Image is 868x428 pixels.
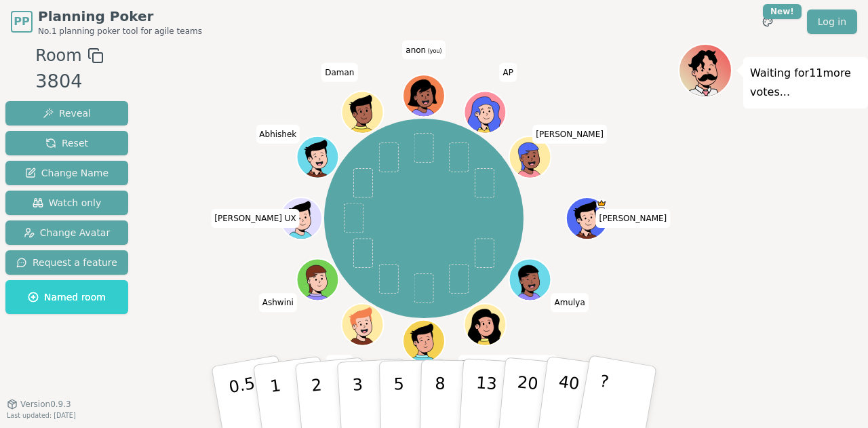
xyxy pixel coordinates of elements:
[807,9,857,34] a: Log in
[5,280,128,314] button: Named room
[11,7,202,37] a: PPPlanning PokerNo.1 planning poker tool for agile teams
[35,43,81,68] span: Room
[211,209,300,228] span: Click to change your name
[7,412,76,419] span: Last updated: [DATE]
[43,106,91,120] span: Reveal
[402,40,445,59] span: Click to change your name
[35,68,103,96] div: 3804
[5,220,128,245] button: Change Avatar
[321,63,357,82] span: Click to change your name
[28,290,106,304] span: Named room
[763,4,802,19] div: New!
[5,161,128,185] button: Change Name
[38,7,202,26] span: Planning Poker
[33,196,102,210] span: Watch only
[259,293,297,312] span: Click to change your name
[499,63,516,82] span: Click to change your name
[596,209,671,228] span: Click to change your name
[5,131,128,155] button: Reset
[45,136,88,150] span: Reset
[426,47,442,54] span: (you)
[14,14,29,30] span: PP
[38,26,202,37] span: No.1 planning poker tool for agile teams
[7,399,71,410] button: Version0.9.3
[596,199,606,209] span: Gajendra is the host
[24,226,111,239] span: Change Avatar
[5,101,128,125] button: Reveal
[16,256,117,269] span: Request a feature
[5,250,128,275] button: Request a feature
[750,64,861,102] p: Waiting for 11 more votes...
[326,355,353,374] span: Click to change your name
[25,166,108,180] span: Change Name
[404,76,443,115] button: Click to change your avatar
[5,191,128,215] button: Watch only
[458,355,557,374] span: Click to change your name
[256,125,300,144] span: Click to change your name
[551,293,588,312] span: Click to change your name
[532,125,607,144] span: Click to change your name
[755,9,780,34] button: New!
[20,399,71,410] span: Version 0.9.3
